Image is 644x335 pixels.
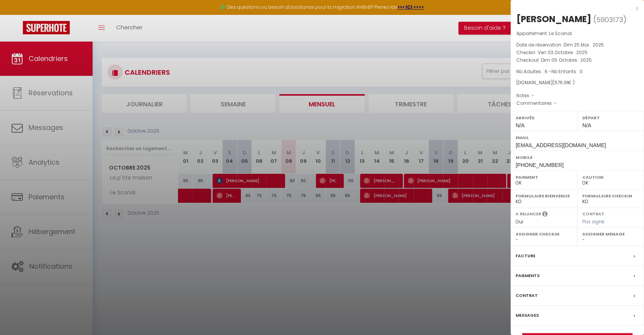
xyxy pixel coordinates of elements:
label: Contrat [582,211,604,216]
label: Formulaire Bienvenue [516,192,572,200]
label: Contrat [516,292,538,300]
label: Assigner Checkin [516,230,572,238]
span: ( € ) [553,79,575,86]
label: Messages [516,311,539,319]
p: Notes : [516,92,638,99]
label: Facture [516,252,535,260]
span: Pas signé [582,218,604,225]
span: ( ) [593,14,626,25]
span: 5903173 [596,15,623,24]
span: Nb Enfants : 0 [551,68,583,75]
div: [DOMAIN_NAME] [516,79,638,87]
i: Sélectionner OUI si vous souhaiter envoyer les séquences de messages post-checkout [542,211,548,219]
span: N/A [516,122,524,128]
label: Email [516,134,639,141]
label: Assigner Menage [582,230,639,238]
label: Mobile [516,154,639,161]
div: x [511,4,638,13]
span: Nb Adultes : 6 - [516,68,583,75]
label: Paiements [516,272,540,280]
span: [PHONE_NUMBER] [516,162,564,168]
span: [EMAIL_ADDRESS][DOMAIN_NAME] [516,142,606,148]
label: A relancer [516,211,541,217]
span: Dim 25 Mai . 2025 [564,42,604,48]
label: Formulaire Checkin [582,192,639,200]
span: 576.91 [554,79,568,86]
label: Départ [582,114,639,122]
label: Caution [582,173,639,181]
p: Date de réservation : [516,41,638,49]
span: - [532,92,534,99]
span: - [554,100,557,106]
span: Le Scandi [549,30,572,37]
div: [PERSON_NAME] [516,13,591,25]
p: Checkout : [516,56,638,64]
span: Dim 05 Octobre . 2025 [541,57,592,63]
span: Ven 03 Octobre . 2025 [538,49,588,56]
p: Commentaires : [516,99,638,107]
span: N/A [582,122,591,128]
p: Checkin : [516,49,638,56]
p: Appartement : [516,30,638,37]
label: Arrivée [516,114,572,122]
label: Paiement [516,173,572,181]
